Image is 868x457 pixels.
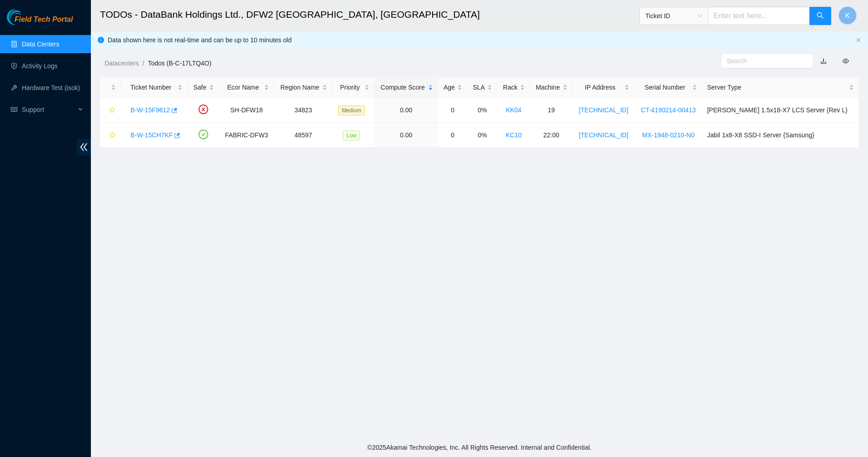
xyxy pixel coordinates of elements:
[813,54,833,68] button: download
[142,60,144,67] span: /
[642,131,694,139] a: MX-1948-0210-N0
[579,131,629,139] a: [TECHNICAL_ID]
[809,7,831,25] button: search
[22,100,75,119] span: Support
[506,131,522,139] a: KC10
[22,40,59,48] a: Data Centers
[22,62,58,70] a: Activity Logs
[374,98,438,123] td: 0.00
[817,12,824,20] span: search
[199,130,208,139] span: check-circle
[11,106,17,113] span: read
[438,98,468,123] td: 0
[130,131,173,139] a: B-W-15CH7KF
[130,106,170,114] a: B-W-15F9612
[338,105,365,116] span: Medium
[438,123,468,148] td: 0
[506,106,521,114] a: KK04
[702,98,859,123] td: [PERSON_NAME] 1.5x18-X7 LCS Server {Rev L}
[77,139,91,156] span: double-left
[7,16,73,28] a: Akamai TechnologiesField Tech Portal
[105,128,116,142] button: star
[530,98,573,123] td: 19
[109,132,115,139] span: star
[641,106,696,114] a: CT-4190214-00413
[467,123,497,148] td: 0%
[219,98,274,123] td: SH-DFW18
[838,6,857,25] button: K
[109,107,115,114] span: star
[219,123,274,148] td: FABRIC-DFW3
[530,123,573,148] td: 22:00
[820,57,827,65] a: download
[7,9,46,25] img: Akamai Technologies
[702,123,859,148] td: Jabil 1x8-X8 SSD-I Server {Samsung}
[274,123,332,148] td: 48597
[843,58,849,64] span: eye
[91,438,868,457] footer: © 2025 Akamai Technologies, Inc. All Rights Reserved. Internal and Confidential.
[727,56,800,66] input: Search
[845,10,850,21] span: K
[856,37,861,43] button: close
[374,123,438,148] td: 0.00
[467,98,497,123] td: 0%
[105,60,139,67] a: Datacenters
[579,106,629,114] a: [TECHNICAL_ID]
[105,103,116,117] button: star
[22,84,80,91] a: Hardware Test (isok)
[343,131,360,141] span: Low
[199,105,208,114] span: close-circle
[15,15,73,24] span: Field Tech Portal
[708,7,810,25] input: Enter text here...
[148,60,211,67] a: Todos (B-C-17LTQ4O)
[645,9,703,23] span: Ticket ID
[274,98,332,123] td: 34823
